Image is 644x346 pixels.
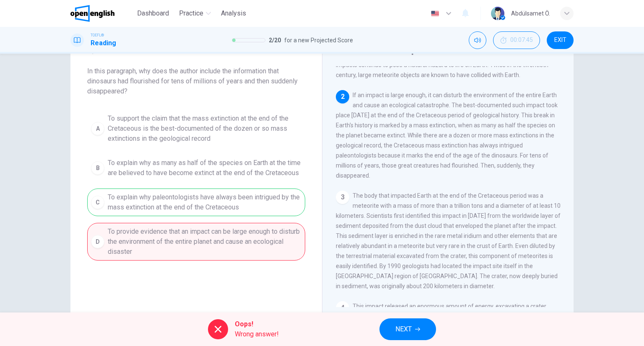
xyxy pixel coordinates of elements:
[91,32,104,38] span: TOEFL®
[134,6,172,21] button: Dashboard
[179,8,203,18] span: Practice
[218,6,249,21] button: Analysis
[221,8,246,18] span: Analysis
[284,35,353,45] span: for a new Projected Score
[430,10,440,17] img: en
[493,31,540,49] div: Hide
[235,329,279,339] span: Wrong answer!
[491,7,504,20] img: Profile picture
[91,38,116,48] h1: Reading
[235,319,279,329] span: Oops!
[469,31,486,49] div: Mute
[336,92,558,179] span: If an impact is large enough, it can disturb the environment of the entire Earth and cause an eco...
[554,37,566,44] span: EXIT
[379,318,436,340] button: NEXT
[70,5,134,22] a: OpenEnglish logo
[547,31,574,49] button: EXIT
[176,6,214,21] button: Practice
[336,301,349,315] div: 4
[137,8,169,18] span: Dashboard
[395,323,412,335] span: NEXT
[336,191,349,204] div: 3
[336,90,349,103] div: 2
[87,66,305,96] span: In this paragraph, why does the author include the information that dinosaurs had flourished for ...
[493,31,540,49] button: 00:07:45
[269,35,281,45] span: 2 / 20
[511,8,550,18] div: Abdülsamet Ö.
[70,5,114,22] img: OpenEnglish logo
[336,192,561,289] span: The body that impacted Earth at the end of the Cretaceous period was a meteorite with a mass of m...
[510,37,533,44] span: 00:07:45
